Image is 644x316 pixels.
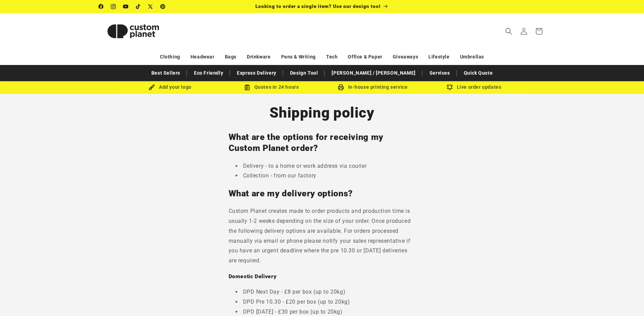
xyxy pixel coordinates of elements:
a: Express Delivery [233,67,280,79]
a: Pens & Writing [281,51,316,63]
img: Brush Icon [149,84,155,90]
div: Live order updates [423,83,525,91]
img: Order updates [447,84,453,90]
summary: Search [501,24,516,39]
a: Tech [326,51,337,63]
a: Bags [225,51,237,63]
div: Quotes in 24 hours [221,83,322,91]
a: Lifestyle [428,51,449,63]
li: Collection - from our factory [235,171,416,181]
a: Best Sellers [148,67,184,79]
h4: Domestic Delivery [229,273,416,280]
a: Giveaways [393,51,418,63]
a: Headwear [191,51,215,63]
a: Design Tool [287,67,322,79]
a: Quick Quote [460,67,496,79]
li: DPD Next Day - £8 per box (up to 20kg) [235,287,416,297]
a: Umbrellas [460,51,484,63]
a: Custom Planet [96,13,170,49]
div: Add your logo [119,83,221,91]
img: Order Updates Icon [244,84,250,90]
li: DPD Pre 10.30 - £20 per box (up to 20kg) [235,297,416,307]
span: Looking to order a single item? Use our design tool [255,3,381,9]
h1: Shipping policy [229,103,416,122]
li: Delivery - to a home or work address via courier [235,161,416,171]
a: Office & Paper [348,51,382,63]
h2: What are my delivery options? [229,188,416,199]
img: Custom Planet [99,16,168,47]
img: In-house printing [338,84,344,90]
a: Drinkware [247,51,271,63]
div: In-house printing service [322,83,423,91]
h2: What are the options for receiving my Custom Planet order? [229,132,416,154]
a: [PERSON_NAME] / [PERSON_NAME] [328,67,419,79]
p: Custom Planet creates made to order products and production time is usually 1-2 weeks depending o... [229,206,416,266]
a: Clothing [160,51,180,63]
a: Services [426,67,453,79]
a: Eco Friendly [191,67,227,79]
